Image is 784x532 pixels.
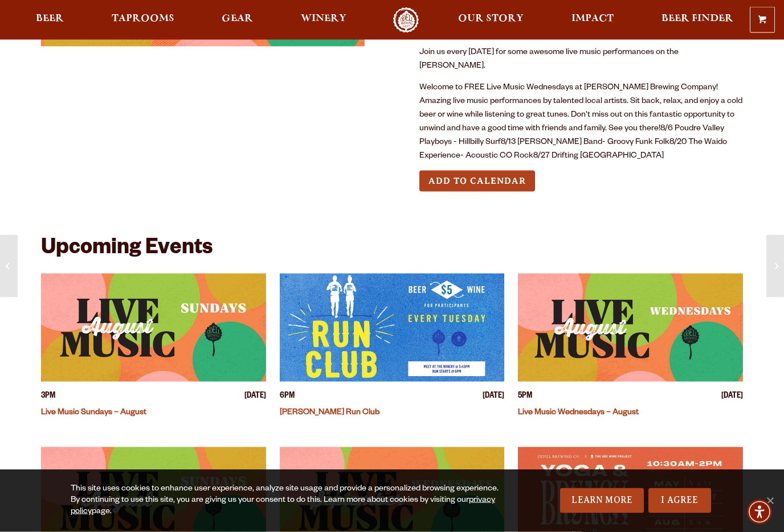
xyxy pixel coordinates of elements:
span: Our Story [458,14,524,23]
a: View event details [518,274,743,382]
a: Gear [214,7,260,33]
div: Accessibility Menu [747,500,772,525]
span: Taprooms [112,14,174,23]
p: Welcome to FREE Live Music Wednesdays at [PERSON_NAME] Brewing Company! Amazing live music perfor... [419,81,743,163]
a: View event details [41,274,266,382]
a: Our Story [451,7,531,33]
span: 5PM [518,391,532,403]
a: [PERSON_NAME] Run Club [280,409,379,418]
a: Odell Home [385,7,427,33]
a: Impact [564,7,621,33]
a: Live Music Wednesdays – August [518,409,639,418]
a: I Agree [648,488,711,513]
p: Join us every [DATE] for some awesome live music performances on the [PERSON_NAME]. [419,46,743,73]
button: Add to Calendar [419,171,535,192]
a: privacy policy [71,496,495,517]
span: 6PM [280,391,295,403]
a: Learn More [560,488,644,513]
span: Impact [571,14,614,23]
a: Live Music Sundays – August [41,409,146,418]
span: Winery [301,14,346,23]
a: Beer [28,7,71,33]
span: [DATE] [244,391,266,403]
a: Taprooms [104,7,182,33]
a: Winery [293,7,354,33]
span: [DATE] [721,391,743,403]
a: View event details [280,274,505,382]
a: Beer Finder [654,7,741,33]
h2: Upcoming Events [41,237,213,262]
span: [DATE] [483,391,504,403]
span: Beer [36,14,64,23]
span: 3PM [41,391,55,403]
span: Gear [222,14,253,23]
span: Beer Finder [661,14,733,23]
div: This site uses cookies to enhance user experience, analyze site usage and provide a personalized ... [71,484,507,518]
